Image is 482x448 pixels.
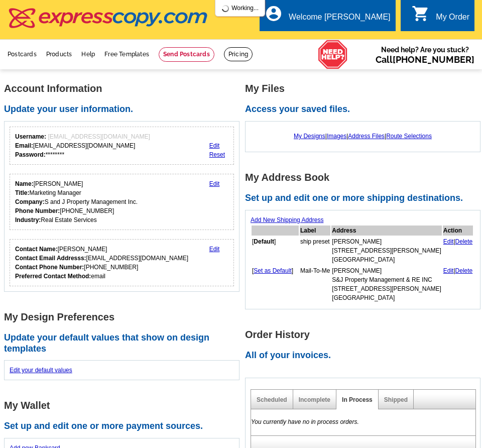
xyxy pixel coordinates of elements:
h1: My Design Preferences [4,312,245,322]
a: Images [327,133,346,140]
strong: Company: [15,198,45,205]
td: ship preset [300,237,330,265]
td: [PERSON_NAME] [STREET_ADDRESS][PERSON_NAME] [GEOGRAPHIC_DATA] [331,237,441,265]
a: Set as Default [254,267,291,274]
a: Incomplete [299,396,330,403]
img: loading... [221,5,229,13]
a: Edit your default values [10,367,72,374]
div: Welcome [PERSON_NAME] [289,13,390,27]
div: [PERSON_NAME] [EMAIL_ADDRESS][DOMAIN_NAME] [PHONE_NUMBER] email [15,245,188,281]
strong: Contact Email Addresss: [15,255,86,262]
div: My Order [436,13,469,27]
span: Need help? Are you stuck? [376,45,474,65]
strong: Name: [15,180,34,187]
a: shopping_cart My Order [412,11,469,24]
td: [PERSON_NAME] S&J Property Management & RE INC [STREET_ADDRESS][PERSON_NAME] [GEOGRAPHIC_DATA] [331,266,441,303]
a: Reset [209,151,225,158]
strong: Industry: [15,216,41,223]
a: Edit [443,267,454,274]
strong: Username: [15,133,46,140]
h2: Set up and edit one or more payment sources. [4,421,245,432]
a: Address Files [348,133,385,140]
div: | | | [251,127,475,146]
a: Edit [209,180,220,187]
div: Your personal details. [10,174,234,230]
strong: Email: [15,142,33,149]
strong: Title: [15,189,29,196]
a: Edit [443,238,454,245]
a: Products [46,51,72,58]
a: Postcards [8,51,37,58]
a: Scheduled [257,396,287,403]
img: help [318,40,348,69]
a: Delete [455,267,473,274]
td: Mail-To-Me [300,266,330,303]
strong: Contact Phone Number: [15,264,84,271]
strong: Phone Number: [15,207,60,214]
b: Default [254,238,274,245]
div: Who should we contact regarding order issues? [10,239,234,286]
h1: My Wallet [4,400,245,411]
div: Your login information. [10,127,234,165]
a: Route Selections [386,133,432,140]
a: Delete [455,238,473,245]
em: You currently have no in process orders. [251,418,359,425]
strong: Contact Name: [15,246,58,253]
th: Label [300,226,330,236]
a: Edit [209,246,220,253]
th: Action [443,226,473,236]
a: My Designs [294,133,325,140]
th: Address [331,226,441,236]
strong: Preferred Contact Method: [15,273,91,280]
a: Edit [209,142,220,149]
td: [ ] [252,237,299,265]
a: Shipped [384,396,408,403]
i: shopping_cart [412,5,430,23]
strong: Password: [15,151,46,158]
span: [EMAIL_ADDRESS][DOMAIN_NAME] [48,133,150,140]
span: Call [376,54,474,65]
a: Free Templates [104,51,149,58]
td: [ ] [252,266,299,303]
div: [PERSON_NAME] Marketing Manager S and J Property Management Inc. [PHONE_NUMBER] Real Estate Services [15,179,138,225]
i: account_circle [265,5,283,23]
a: In Process [342,396,373,403]
h1: Account Information [4,83,245,94]
td: | [443,266,473,303]
h2: Update your user information. [4,104,245,115]
a: Add New Shipping Address [251,216,323,223]
a: Help [81,51,95,58]
a: [PHONE_NUMBER] [393,54,474,65]
td: | [443,237,473,265]
h2: Update your default values that show on design templates [4,332,245,354]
